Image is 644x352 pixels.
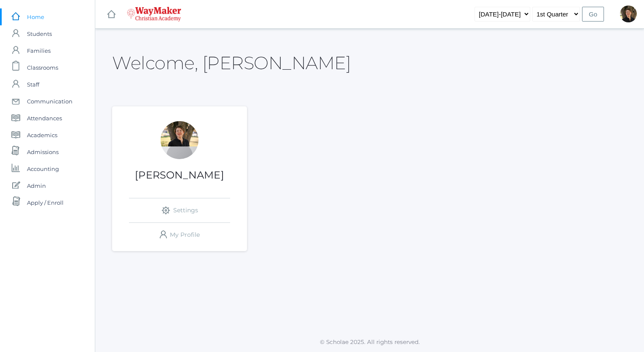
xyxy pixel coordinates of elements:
[27,76,39,93] span: Staff
[27,144,59,160] span: Admissions
[112,53,351,73] h2: Welcome, [PERSON_NAME]
[161,121,199,159] div: Dianna Renz
[27,177,46,194] span: Admin
[112,170,247,181] h1: [PERSON_NAME]
[27,42,51,59] span: Families
[620,5,637,22] div: Dianna Renz
[27,110,62,127] span: Attendances
[27,160,59,177] span: Accounting
[27,127,57,144] span: Academics
[27,194,64,211] span: Apply / Enroll
[27,93,72,110] span: Communication
[129,223,230,247] a: My Profile
[127,7,181,22] img: waymaker-logo-stack-white-1602f2b1af18da31a5905e9982d058868370996dac5278e84edea6dabf9a3315.png
[27,8,44,25] span: Home
[27,25,52,42] span: Students
[582,7,604,22] input: Go
[129,198,230,222] a: Settings
[27,59,58,76] span: Classrooms
[95,338,644,346] p: © Scholae 2025. All rights reserved.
